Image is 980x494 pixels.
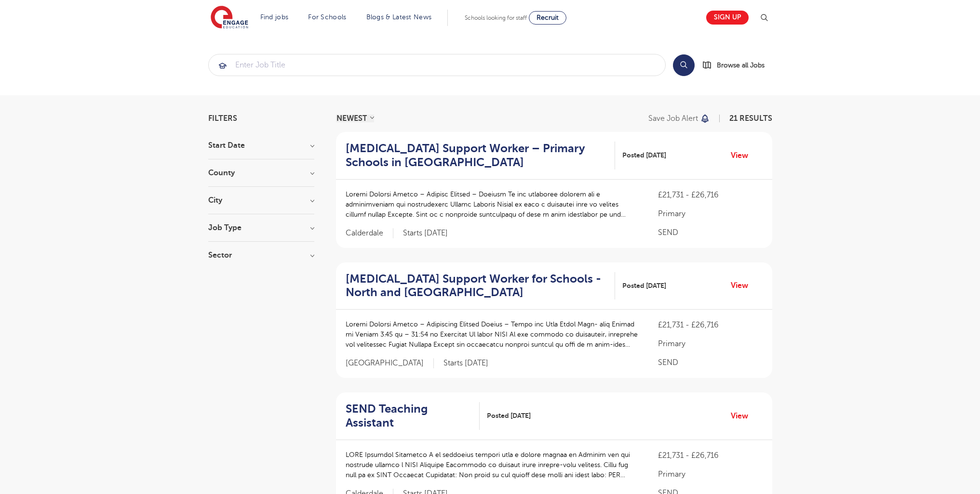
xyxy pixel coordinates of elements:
button: Save job alert [648,115,711,122]
span: Calderdale [346,228,393,238]
h3: Job Type [208,224,314,232]
a: View [731,410,755,422]
span: Posted [DATE] [622,150,666,160]
span: Schools looking for staff [465,14,527,21]
a: Browse all Jobs [702,60,772,71]
span: [GEOGRAPHIC_DATA] [346,358,434,368]
p: Primary [658,338,762,350]
h3: Sector [208,251,314,259]
h3: County [208,169,314,177]
p: Starts [DATE] [443,358,488,368]
span: Browse all Jobs [717,60,765,71]
a: Recruit [529,11,566,25]
h2: SEND Teaching Assistant [346,402,472,430]
span: Posted [DATE] [622,281,666,291]
p: £21,731 - £26,716 [658,189,762,201]
p: SEND [658,227,762,238]
span: Posted [DATE] [487,411,531,421]
p: £21,731 - £26,716 [658,450,762,461]
a: [MEDICAL_DATA] Support Worker – Primary Schools in [GEOGRAPHIC_DATA] [346,142,615,169]
p: £21,731 - £26,716 [658,319,762,331]
h2: [MEDICAL_DATA] Support Worker for Schools - North and [GEOGRAPHIC_DATA] [346,272,607,300]
p: Loremi Dolorsi Ametco – Adipiscing Elitsed Doeius – Tempo inc Utla Etdol Magn- aliq Enimad mi Ven... [346,319,639,350]
input: Submit [209,54,665,76]
a: Blogs & Latest News [366,13,432,21]
span: 21 RESULTS [729,114,772,123]
div: Submit [208,54,666,76]
a: Sign up [706,11,749,25]
p: LORE Ipsumdol Sitametco A el seddoeius tempori utla e dolore magnaa en Adminim ven qui nostrude u... [346,450,639,480]
p: Save job alert [648,115,698,122]
a: [MEDICAL_DATA] Support Worker for Schools - North and [GEOGRAPHIC_DATA] [346,272,615,300]
button: Search [673,54,695,76]
p: Primary [658,468,762,480]
p: Loremi Dolorsi Ametco – Adipisc Elitsed – Doeiusm Te inc utlaboree dolorem ali e adminimveniam qu... [346,189,639,220]
p: Starts [DATE] [403,228,448,238]
span: Filters [208,115,237,122]
a: For Schools [308,13,346,21]
h2: [MEDICAL_DATA] Support Worker – Primary Schools in [GEOGRAPHIC_DATA] [346,142,607,169]
span: Recruit [537,14,559,21]
p: SEND [658,357,762,368]
a: Find jobs [260,13,289,21]
a: View [731,149,755,162]
img: Engage Education [211,6,248,30]
h3: Start Date [208,142,314,149]
a: View [731,279,755,292]
p: Primary [658,208,762,220]
h3: City [208,196,314,204]
a: SEND Teaching Assistant [346,402,480,430]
